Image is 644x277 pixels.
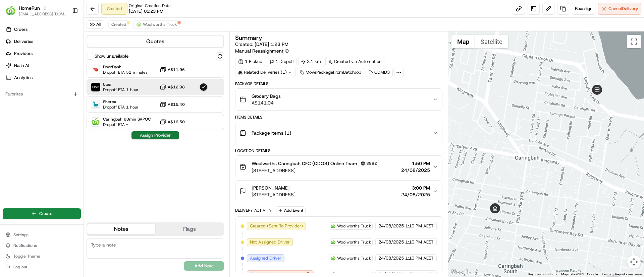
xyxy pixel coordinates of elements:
button: Show satellite imagery [475,35,508,48]
button: A$12.98 [160,84,185,90]
label: Show unavailable [95,53,128,59]
button: A$16.50 [160,119,185,125]
span: A$16.50 [168,119,185,125]
button: All [87,20,104,28]
button: Settings [3,230,81,239]
button: Reassign [572,3,595,15]
img: Google [450,268,472,277]
span: 1:10 PM AEST [405,239,434,245]
button: Flags [155,224,223,234]
span: Log out [13,264,27,270]
span: Original Creation Date [129,3,171,8]
span: Providers [14,51,33,57]
button: A$11.96 [160,66,185,73]
span: Map data ©2025 Google [561,272,598,276]
span: Package Items ( 1 ) [252,130,291,136]
button: Map camera controls [627,255,641,269]
span: Not Assigned Driver [250,239,290,245]
span: A$15.40 [168,102,185,107]
img: ww.png [330,272,336,277]
a: Providers [3,48,84,59]
button: Notes [87,224,155,234]
span: 24/08/2025 [401,191,430,198]
div: Package Details [235,81,442,86]
span: Settings [13,232,29,237]
span: 24/08/2025 [378,255,404,261]
img: ww.png [330,239,336,245]
a: Open this area in Google Maps (opens a new window) [450,268,472,277]
button: Manual Reassignment [235,48,289,54]
button: Add Event [276,206,306,214]
button: Quotes [87,36,223,47]
span: 24/08/2025 [401,167,430,174]
span: Toggle Theme [13,254,40,259]
span: Deliveries [14,39,33,45]
span: Woolworths Caringbah CFC (CDOS) Online Team [252,160,357,167]
button: Woolworths Caringbah CFC (CDOS) Online Team8882[STREET_ADDRESS]1:50 PM24/08/2025 [235,156,442,178]
a: Deliveries [3,36,84,47]
span: Manual Reassignment [235,48,283,54]
img: ww.png [330,223,336,229]
button: [EMAIL_ADDRESS][DOMAIN_NAME] [19,11,67,17]
div: Location Details [235,148,442,153]
span: A$141.04 [252,99,281,106]
button: Package Items (1) [235,122,442,144]
span: Created: [235,41,288,48]
a: Orders [3,24,84,35]
button: [PERSON_NAME][STREET_ADDRESS]3:00 PM24/08/2025 [235,181,442,202]
button: HomeRun [19,5,40,11]
span: Notifications [13,243,37,248]
div: Favorites [3,89,81,99]
span: 3:00 PM [401,185,430,191]
img: ww.png [136,22,142,27]
button: A$15.40 [160,101,185,108]
span: Woolworths Truck [337,272,371,277]
div: CDMD3 [366,68,393,77]
span: Woolworths Truck [337,239,371,245]
button: Show street map [451,35,475,48]
span: Create [39,211,52,217]
a: Terms (opens in new tab) [602,272,611,276]
img: HomeRun [5,5,16,16]
a: Created via Automation [325,57,384,66]
span: [DATE] 01:23 PM [129,8,163,14]
div: MovePackageFromBatchJob [297,68,364,77]
div: Related Deliveries (1) [235,68,296,77]
span: Woolworths Truck [337,223,371,229]
span: Woolworths Truck [337,256,371,261]
img: Sherpa [91,100,100,109]
div: 1 Pickup [235,57,265,66]
button: Created [108,20,129,28]
span: Orders [14,26,28,32]
span: Reassign [575,6,592,12]
span: 8882 [366,161,377,166]
a: Report a map error [615,272,642,276]
span: Created (Sent To Provider) [250,223,303,229]
span: Dropoff ETA - [103,122,150,127]
span: Dropoff ETA 1 hour [103,87,139,92]
button: Create [3,208,81,219]
span: Assigned Driver [250,255,281,261]
span: 24/08/2025 [378,239,404,245]
span: Dropoff ETA 1 hour [103,105,139,110]
button: Log out [3,262,81,272]
span: Woolworths Truck [143,22,177,27]
button: Toggle fullscreen view [627,35,641,48]
img: Uber [91,83,100,91]
span: Grocery Bags [252,93,281,99]
button: Woolworths Truck [133,20,180,28]
img: ww.png [330,256,336,261]
span: 1:10 PM AEST [405,255,434,261]
span: Created [111,22,126,27]
span: [DATE] 1:23 PM [255,41,288,47]
button: Keyboard shortcuts [528,272,557,277]
span: Caringbah 60min SVPOC [103,117,151,122]
img: DoorDash [91,65,100,74]
span: A$11.96 [168,67,185,72]
button: HomeRunHomeRun[EMAIL_ADDRESS][DOMAIN_NAME] [3,3,69,19]
span: 1:10 PM AEST [405,223,434,229]
button: Grocery BagsA$141.04 [235,89,442,110]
